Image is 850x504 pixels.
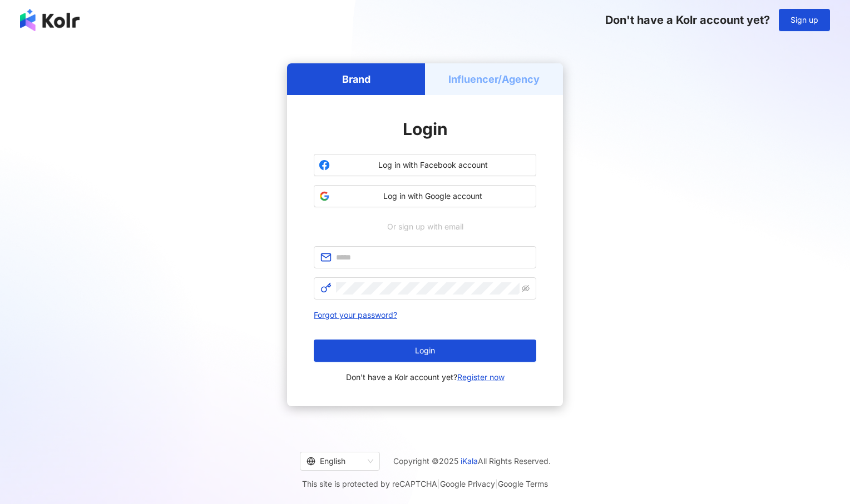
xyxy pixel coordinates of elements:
[495,479,498,488] span: |
[461,456,478,466] a: iKala
[342,72,370,86] h5: Brand
[314,310,397,320] a: Forgot your password?
[302,477,548,491] span: This site is protected by reCAPTCHA
[790,16,818,24] span: Sign up
[379,221,471,233] span: Or sign up with email
[779,9,830,31] button: Sign up
[393,455,551,468] span: Copyright © 2025 All Rights Reserved.
[346,371,505,384] span: Don't have a Kolr account yet?
[448,72,540,86] h5: Influencer/Agency
[314,154,536,176] button: Log in with Facebook account
[314,185,536,207] button: Log in with Google account
[498,479,548,488] a: Google Terms
[437,479,440,488] span: |
[440,479,495,488] a: Google Privacy
[334,191,531,202] span: Log in with Google account
[314,340,536,362] button: Login
[307,452,363,470] div: English
[20,9,80,31] img: logo
[415,346,435,355] span: Login
[403,119,448,139] span: Login
[457,372,505,382] a: Register now
[605,13,770,27] span: Don't have a Kolr account yet?
[334,159,531,171] span: Log in with Facebook account
[522,285,530,292] span: eye-invisible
